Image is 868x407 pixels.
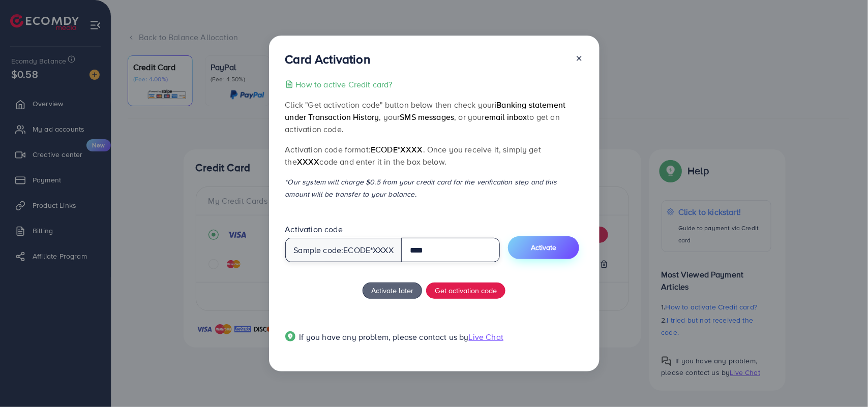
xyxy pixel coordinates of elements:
[825,361,860,399] iframe: Chat
[285,238,402,262] div: Sample code: *XXXX
[371,285,413,296] span: Activate later
[296,78,393,90] p: How to active Credit card?
[285,176,583,200] p: *Our system will charge $0.5 from your credit card for the verification step and this amount will...
[285,99,583,135] p: Click "Get activation code" button below then check your , your , or your to get an activation code.
[363,283,422,299] button: Activate later
[371,144,423,155] span: ecode*XXXX
[426,283,505,299] button: Get activation code
[285,224,343,235] label: Activation code
[400,111,454,122] span: SMS messages
[285,331,295,341] img: Popup guide
[285,99,566,122] span: iBanking statement under Transaction History
[285,52,370,67] h3: Card Activation
[285,143,583,168] p: Activation code format: . Once you receive it, simply get the code and enter it in the box below.
[469,331,503,342] span: Live Chat
[485,111,527,122] span: email inbox
[435,285,497,296] span: Get activation code
[531,242,556,253] span: Activate
[300,331,469,342] span: If you have any problem, please contact us by
[343,244,370,256] span: ecode
[297,156,320,167] span: XXXX
[508,236,579,259] button: Activate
